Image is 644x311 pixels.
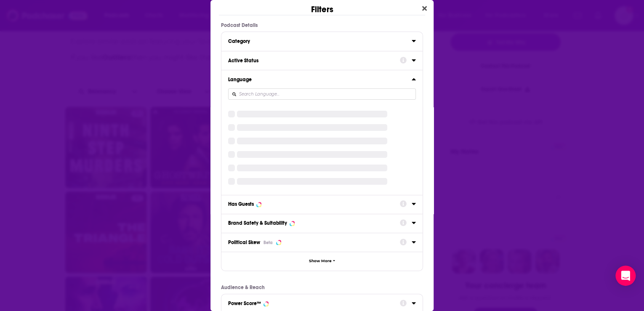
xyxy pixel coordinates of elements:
[228,58,394,64] div: Active Status
[228,239,260,245] span: Political Skew
[221,284,423,290] p: Audience & Reach
[228,88,416,100] input: Search Language...
[228,298,400,308] button: Power Score™
[263,240,273,245] div: Beta
[419,3,430,14] button: Close
[228,199,400,209] button: Has Guests
[228,74,412,84] button: Language
[228,35,412,46] button: Category
[228,237,400,248] button: Political SkewBeta
[228,218,400,228] button: Brand Safety & Suitability
[615,266,636,286] div: Open Intercom Messenger
[309,259,332,263] span: Show More
[228,300,261,306] div: Power Score™
[228,55,400,65] button: Active Status
[221,22,423,28] p: Podcast Details
[228,220,287,226] div: Brand Safety & Suitability
[228,77,406,82] div: Language
[228,201,254,207] div: Has Guests
[221,252,423,271] button: Show More
[228,38,406,44] div: Category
